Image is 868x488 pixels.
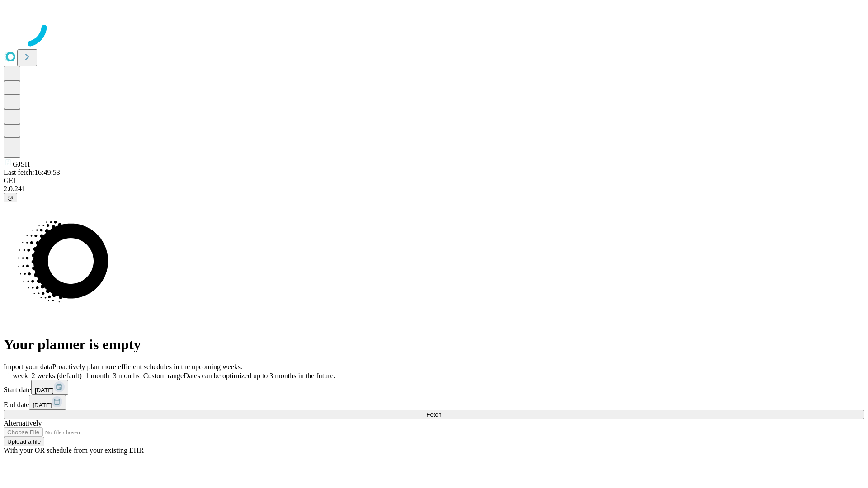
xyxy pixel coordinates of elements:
[4,169,60,176] span: Last fetch: 16:49:53
[184,372,335,380] span: Dates can be optimized up to 3 months in the future.
[29,395,66,410] button: [DATE]
[32,372,82,380] span: 2 weeks (default)
[4,363,52,371] span: Import your data
[4,395,864,410] div: End date
[52,363,242,371] span: Proactively plan more efficient schedules in the upcoming weeks.
[4,410,864,419] button: Fetch
[7,194,14,201] span: @
[4,380,864,395] div: Start date
[85,372,109,380] span: 1 month
[4,185,864,193] div: 2.0.241
[4,419,42,427] span: Alternatively
[7,372,28,380] span: 1 week
[4,177,864,185] div: GEI
[113,372,140,380] span: 3 months
[426,411,441,418] span: Fetch
[4,336,864,353] h1: Your planner is empty
[4,193,17,202] button: @
[35,387,54,394] span: [DATE]
[143,372,184,380] span: Custom range
[13,160,30,168] span: GJSH
[33,402,52,408] span: [DATE]
[31,380,68,395] button: [DATE]
[4,437,44,446] button: Upload a file
[4,446,144,454] span: With your OR schedule from your existing EHR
